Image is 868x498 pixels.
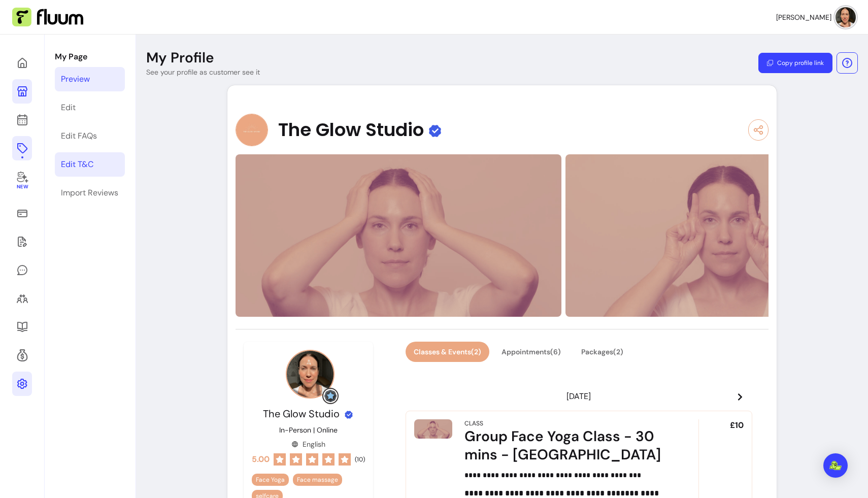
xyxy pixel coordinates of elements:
[278,120,424,140] span: The Glow Studio
[758,53,832,73] button: Copy profile link
[286,350,335,399] img: Provider image
[12,343,32,368] a: Refer & Earn
[12,258,32,282] a: My Messages
[55,67,125,91] a: Preview
[55,51,125,63] p: My Page
[355,455,365,463] span: ( 10 )
[12,8,83,27] img: Fluum Logo
[406,342,489,362] button: Classes & Events(2)
[146,67,260,77] p: See your profile as customer see it
[61,130,97,142] div: Edit FAQs
[55,181,125,205] a: Import Reviews
[146,49,214,67] p: My Profile
[61,158,93,171] div: Edit T&C
[464,419,483,427] div: Class
[236,154,561,317] img: https://d22cr2pskkweo8.cloudfront.net/6d0f718c-177e-40da-82e6-b58a0138ea87
[836,7,856,27] img: avatar
[12,79,32,104] a: My Page
[236,114,268,146] img: Provider image
[406,386,752,407] header: [DATE]
[61,73,90,85] div: Preview
[776,7,856,27] button: avatar[PERSON_NAME]
[823,453,848,478] div: Open Intercom Messenger
[12,51,32,75] a: Home
[297,476,338,484] span: Face massage
[464,427,670,464] div: Group Face Yoga Class - 30 mins - [GEOGRAPHIC_DATA]
[252,453,270,466] span: 5.00
[291,439,325,449] div: English
[12,136,32,160] a: Offerings
[55,124,125,148] a: Edit FAQs
[12,286,32,311] a: Clients
[263,407,340,420] span: The Glow Studio
[55,95,125,120] a: Edit
[279,425,338,435] p: In-Person | Online
[493,342,569,362] button: Appointments(6)
[573,342,631,362] button: Packages(2)
[256,476,285,484] span: Face Yoga
[12,315,32,339] a: Resources
[324,390,337,402] img: Grow
[12,108,32,132] a: Calendar
[414,419,452,439] img: Group Face Yoga Class - 30 mins - Waterside Country Barn
[55,152,125,177] a: Edit T&C
[12,201,32,225] a: Sales
[61,187,118,199] div: Import Reviews
[12,372,32,396] a: Settings
[12,164,32,197] a: New
[776,12,831,22] span: [PERSON_NAME]
[12,229,32,254] a: Waivers
[16,184,27,190] span: New
[730,419,744,431] span: £10
[61,102,76,114] div: Edit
